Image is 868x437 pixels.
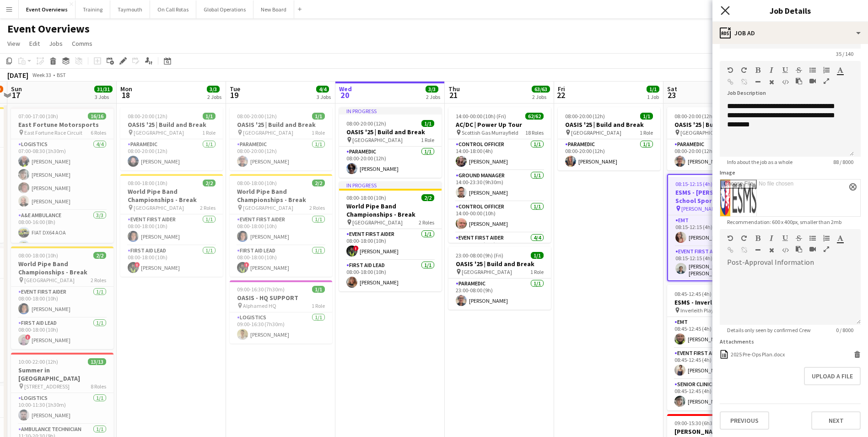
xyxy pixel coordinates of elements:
[681,205,746,212] span: [PERSON_NAME][GEOGRAPHIC_DATA]
[11,246,113,349] div: 08:00-18:00 (10h)2/2World Pipe Band Championships - Break [GEOGRAPHIC_DATA]2 RolesEvent First Aid...
[317,93,331,100] div: 3 Jobs
[309,204,325,211] span: 2 Roles
[837,66,843,74] button: Text Color
[667,317,770,348] app-card-role: EMT1/108:45-12:45 (4h)[PERSON_NAME]
[823,77,830,85] button: Fullscreen
[796,77,802,85] button: Paste as plain text
[448,120,551,129] h3: AC/DC | Power Up Tour
[647,93,659,100] div: 1 Job
[10,90,22,100] span: 17
[755,235,761,242] button: Bold
[91,129,106,136] span: 6 Roles
[448,246,551,310] div: 23:00-08:00 (9h) (Fri)1/1OASIS '25 | Build and Break [GEOGRAPHIC_DATA]1 RoleParamedic1/123:00-08:...
[230,312,332,344] app-card-role: Logistics1/109:00-16:30 (7h30m)[PERSON_NAME]
[823,66,830,74] button: Ordered List
[339,181,442,291] div: In progress08:00-18:00 (10h)2/2World Pipe Band Championships - Break [GEOGRAPHIC_DATA]2 RolesEven...
[72,39,92,48] span: Comms
[558,107,660,170] div: 08:00-20:00 (12h)1/1OASIS '25 | Build and Break [GEOGRAPHIC_DATA]1 RoleParamedic1/108:00-20:00 (1...
[207,93,221,100] div: 2 Jobs
[207,86,220,93] span: 3/3
[244,262,249,268] span: !
[57,71,66,78] div: BST
[11,85,22,93] span: Sun
[339,107,442,115] div: In progress
[230,85,240,93] span: Tue
[91,277,106,284] span: 2 Roles
[532,86,550,93] span: 63/63
[680,307,736,314] span: Inverleith Playing Fields
[24,277,75,284] span: [GEOGRAPHIC_DATA]
[796,235,802,242] button: Strikethrough
[809,77,816,85] button: Insert video
[339,260,442,291] app-card-role: First Aid Lead1/108:00-18:00 (10h)[PERSON_NAME]
[95,93,112,100] div: 3 Jobs
[243,302,276,309] span: Alphamed HQ
[339,107,442,178] app-job-card: In progress08:00-20:00 (12h)1/1OASIS '25 | Build and Break [GEOGRAPHIC_DATA]1 RoleParamedic1/108:...
[755,66,761,74] button: Bold
[667,85,677,93] span: Sat
[447,90,460,100] span: 21
[11,107,113,243] div: 07:00-17:00 (10h)16/16East Fortune Motorsports East Fortune Race Circuit6 RolesLogistics4/407:00-...
[11,210,113,268] app-card-role: A&E Ambulance3/308:00-16:00 (8h)FIAT DX64 AOAFIAT DX65 AAK
[421,194,434,201] span: 2/2
[448,279,551,310] app-card-role: Paramedic1/123:00-08:00 (9h)[PERSON_NAME]
[11,318,113,349] app-card-role: First Aid Lead1/108:00-18:00 (10h)![PERSON_NAME]
[128,113,167,120] span: 08:00-20:00 (12h)
[667,298,770,306] h3: ESMS - Inverleith
[809,235,816,242] button: Unordered List
[768,66,775,74] button: Italic
[75,0,110,18] button: Training
[462,268,512,275] span: [GEOGRAPHIC_DATA]
[30,71,53,78] span: Week 33
[230,280,332,344] app-job-card: 09:00-16:30 (7h30m)1/1OASIS - HQ SUPPORT Alphamed HQ1 RoleLogistics1/109:00-16:30 (7h30m)[PERSON_...
[228,90,240,100] span: 19
[346,194,386,201] span: 08:00-18:00 (10h)
[230,107,332,170] app-job-card: 08:00-20:00 (12h)1/1OASIS '25 | Build and Break [GEOGRAPHIC_DATA]1 RoleParamedic1/108:00-20:00 (1...
[462,129,518,136] span: Scottish Gas Murrayfield
[237,286,285,293] span: 09:00-16:30 (7h30m)
[667,120,770,129] h3: OASIS '25 | Build and Break
[120,120,223,129] h3: OASIS '25 | Build and Break
[667,107,770,170] div: 08:00-20:00 (12h)1/1OASIS '25 | Build and Break [GEOGRAPHIC_DATA]1 RoleParamedic1/108:00-20:00 (1...
[237,113,277,120] span: 08:00-20:00 (12h)
[339,147,442,178] app-card-role: Paramedic1/108:00-20:00 (12h)[PERSON_NAME]
[667,348,770,379] app-card-role: Event First Aider1/108:45-12:45 (4h)[PERSON_NAME]
[720,411,769,430] button: Previous
[120,187,223,204] h3: World Pipe Band Championships - Break
[11,366,113,382] h3: Summer in [GEOGRAPHIC_DATA]
[826,158,861,165] span: 88 / 8000
[720,218,849,225] span: Recommendation: 600 x 400px, smaller than 2mb
[346,120,386,127] span: 08:00-20:00 (12h)
[727,66,733,74] button: Undo
[727,235,733,242] button: Undo
[448,107,551,243] app-job-card: 14:00-00:00 (10h) (Fri)62/62AC/DC | Power Up Tour Scottish Gas Murrayfield18 RolesControl Officer...
[11,393,113,424] app-card-role: Logistics1/110:00-11:30 (1h30m)[PERSON_NAME]
[741,235,747,242] button: Redo
[674,113,714,120] span: 08:00-20:00 (12h)
[94,86,113,93] span: 31/31
[24,383,70,390] span: [STREET_ADDRESS]
[312,113,325,120] span: 1/1
[837,235,843,242] button: Text Color
[230,174,332,277] div: 08:00-18:00 (10h)2/2World Pipe Band Championships - Break [GEOGRAPHIC_DATA]2 RolesEvent First Aid...
[448,233,551,304] app-card-role: Event First Aider4/414:00-00:00 (10h)
[18,252,58,259] span: 08:00-18:00 (10h)
[782,235,788,242] button: Underline
[93,252,106,259] span: 2/2
[312,302,325,309] span: 1 Role
[640,129,653,136] span: 1 Role
[134,129,184,136] span: [GEOGRAPHIC_DATA]
[7,39,20,48] span: View
[456,252,503,259] span: 23:00-08:00 (9h) (Fri)
[339,229,442,260] app-card-role: Event First Aider1/108:00-18:00 (10h)![PERSON_NAME]
[668,246,769,280] app-card-role: Event First Aider1/108:15-12:15 (4h)[PERSON_NAME] [PERSON_NAME]
[312,286,325,293] span: 1/1
[668,188,769,205] h3: ESMS - [PERSON_NAME] School Sports
[18,358,58,365] span: 10:00-22:00 (12h)
[120,85,132,93] span: Mon
[720,158,800,165] span: Info about the job as a whole
[243,129,293,136] span: [GEOGRAPHIC_DATA]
